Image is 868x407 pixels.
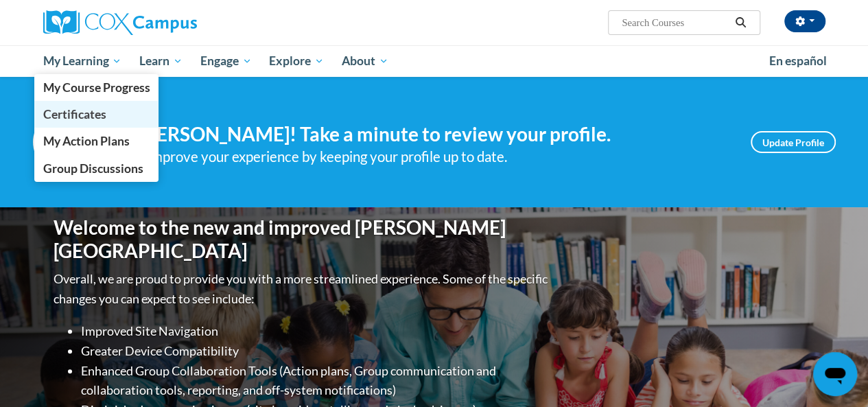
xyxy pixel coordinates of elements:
li: Improved Site Navigation [81,321,551,341]
h1: Welcome to the new and improved [PERSON_NAME][GEOGRAPHIC_DATA] [54,216,551,262]
li: Enhanced Group Collaboration Tools (Action plans, Group communication and collaboration tools, re... [81,361,551,401]
span: My Learning [43,53,121,69]
span: Learn [139,53,183,69]
span: Certificates [43,107,106,121]
a: My Action Plans [34,128,159,154]
img: Profile Image [33,111,95,173]
a: My Learning [34,45,131,77]
span: En español [769,54,827,68]
a: Explore [260,45,333,77]
a: Cox Campus [43,10,290,35]
p: Overall, we are proud to provide you with a more streamlined experience. Some of the specific cha... [54,269,551,309]
span: My Action Plans [43,134,129,148]
li: Greater Device Compatibility [81,341,551,361]
a: En español [760,47,836,75]
a: Certificates [34,101,159,128]
div: Main menu [33,45,836,77]
a: Update Profile [751,131,836,153]
a: My Course Progress [34,74,159,101]
a: About [333,45,397,77]
span: Group Discussions [43,161,143,176]
iframe: Button to launch messaging window [813,352,857,396]
input: Search Courses [620,14,730,31]
span: Engage [200,53,252,69]
div: Help improve your experience by keeping your profile up to date. [115,146,730,168]
span: About [342,53,388,69]
button: Account Settings [784,10,825,32]
span: My Course Progress [43,80,150,95]
span: Explore [269,53,324,69]
a: Engage [191,45,261,77]
img: Cox Campus [43,10,197,35]
a: Learn [130,45,191,77]
h4: Hi [PERSON_NAME]! Take a minute to review your profile. [115,123,730,146]
a: Group Discussions [34,155,159,182]
button: Search [730,14,751,31]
